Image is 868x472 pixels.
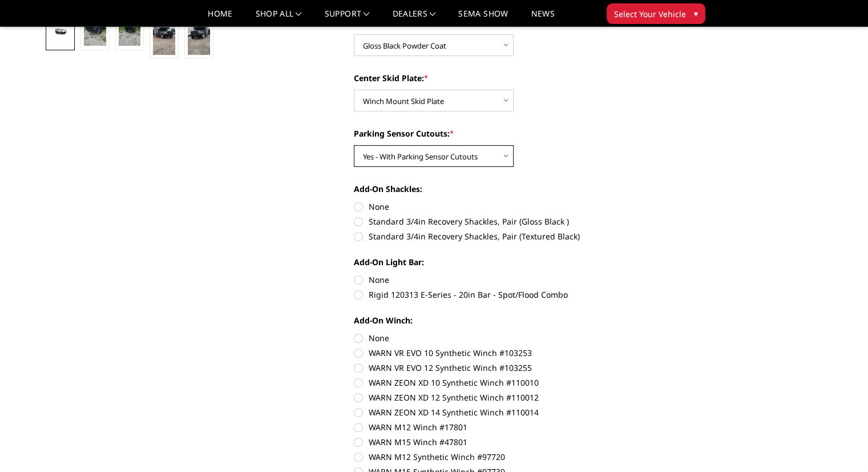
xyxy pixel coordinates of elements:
[354,127,669,139] label: Parking Sensor Cutouts:
[188,15,210,55] img: 2019-2025 Ram 2500-3500 - T2 Series - Extreme Front Bumper (receiver or winch)
[354,183,669,195] label: Add-On Shackles:
[811,417,868,472] iframe: Chat Widget
[354,72,669,84] label: Center Skid Plate:
[153,15,175,55] img: 2019-2025 Ram 2500-3500 - T2 Series - Extreme Front Bumper (receiver or winch)
[354,391,669,403] label: WARN ZEON XD 12 Synthetic Winch #110012
[354,230,669,242] label: Standard 3/4in Recovery Shackles, Pair (Textured Black)
[354,451,669,463] label: WARN M12 Synthetic Winch #97720
[354,314,669,326] label: Add-On Winch:
[354,256,669,268] label: Add-On Light Bar:
[354,274,669,286] label: None
[354,215,669,227] label: Standard 3/4in Recovery Shackles, Pair (Gloss Black )
[354,436,669,448] label: WARN M15 Winch #47801
[354,421,669,433] label: WARN M12 Winch #17801
[84,17,106,46] img: 2019-2025 Ram 2500-3500 - T2 Series - Extreme Front Bumper (receiver or winch)
[531,10,554,26] a: News
[354,201,669,213] label: None
[256,10,302,26] a: shop all
[393,10,436,26] a: Dealers
[354,362,669,374] label: WARN VR EVO 12 Synthetic Winch #103255
[354,332,669,344] label: None
[325,10,370,26] a: Support
[354,377,669,389] label: WARN ZEON XD 10 Synthetic Winch #110010
[354,289,669,301] label: Rigid 120313 E-Series - 20in Bar - Spot/Flood Combo
[614,8,686,20] span: Select Your Vehicle
[354,406,669,418] label: WARN ZEON XD 14 Synthetic Winch #110014
[458,10,508,26] a: SEMA Show
[208,10,232,26] a: Home
[354,347,669,359] label: WARN VR EVO 10 Synthetic Winch #103253
[119,17,141,46] img: 2019-2025 Ram 2500-3500 - T2 Series - Extreme Front Bumper (receiver or winch)
[694,7,698,19] span: ▾
[49,26,71,36] img: 2019-2025 Ram 2500-3500 - T2 Series - Extreme Front Bumper (receiver or winch)
[607,3,705,24] button: Select Your Vehicle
